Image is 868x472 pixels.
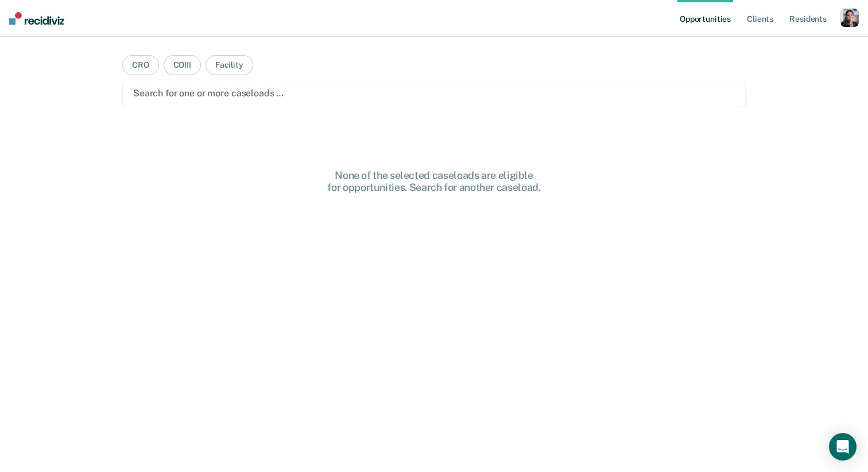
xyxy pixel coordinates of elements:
[206,55,253,75] button: Facility
[250,169,618,194] div: None of the selected caseloads are eligible for opportunities. Search for another caseload.
[164,55,201,75] button: COIII
[122,55,159,75] button: CRO
[829,433,857,461] div: Open Intercom Messenger
[9,12,64,25] img: Recidiviz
